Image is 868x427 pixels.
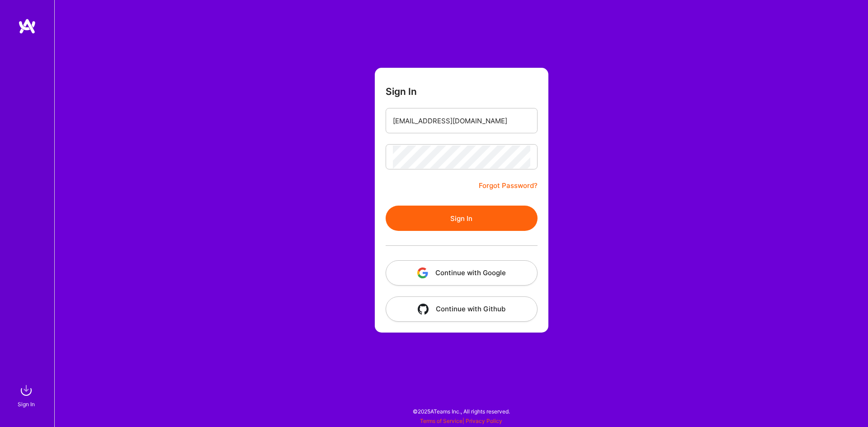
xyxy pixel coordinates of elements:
[420,418,462,424] a: Terms of Service
[418,304,429,314] img: icon
[18,399,35,409] div: Sign In
[386,260,538,286] button: Continue with Google
[386,296,538,322] button: Continue with Github
[466,418,502,424] a: Privacy Policy
[417,267,428,278] img: icon
[18,18,36,34] img: logo
[19,381,35,409] a: sign inSign In
[17,381,35,399] img: sign in
[479,180,538,191] a: Forgot Password?
[420,418,502,424] span: |
[393,109,530,132] input: Email...
[54,400,868,422] div: © 2025 ATeams Inc., All rights reserved.
[386,86,417,97] h3: Sign In
[386,206,538,231] button: Sign In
